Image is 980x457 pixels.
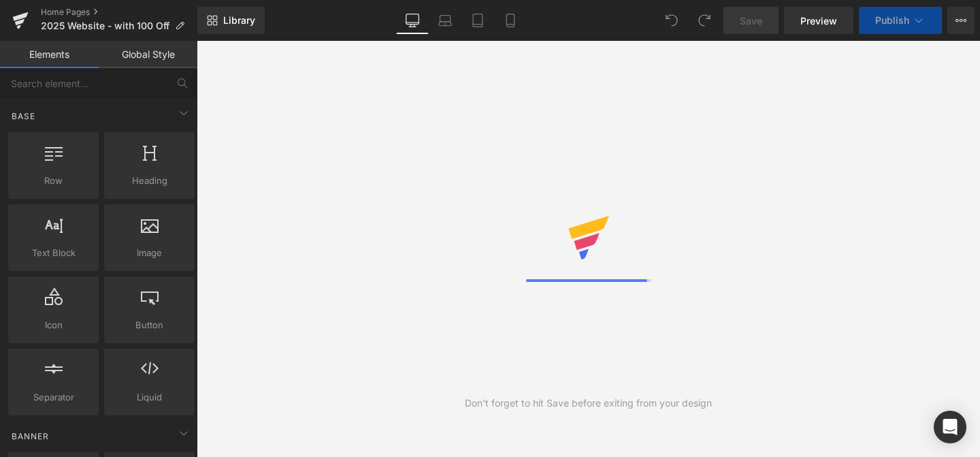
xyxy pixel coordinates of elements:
[429,7,461,34] a: Laptop
[784,7,853,34] a: Preview
[800,14,837,28] span: Preview
[465,396,712,411] div: Don't forget to hit Save before exiting from your design
[658,7,685,34] button: Undo
[947,7,975,34] button: More
[108,174,191,188] span: Heading
[108,318,191,332] span: Button
[108,246,191,260] span: Image
[12,174,95,188] span: Row
[12,246,95,260] span: Text Block
[691,7,718,34] button: Redo
[461,7,494,34] a: Tablet
[859,7,942,34] button: Publish
[12,318,95,332] span: Icon
[99,41,197,68] a: Global Style
[41,7,197,18] a: Home Pages
[740,14,762,28] span: Save
[10,110,37,123] span: Base
[223,14,255,27] span: Library
[197,7,265,34] a: New Library
[41,20,169,31] span: 2025 Website - with 100 Off
[108,390,191,405] span: Liquid
[875,15,909,26] span: Publish
[396,7,429,34] a: Desktop
[12,390,95,405] span: Separator
[10,430,50,443] span: Banner
[934,411,966,443] div: Open Intercom Messenger
[494,7,527,34] a: Mobile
